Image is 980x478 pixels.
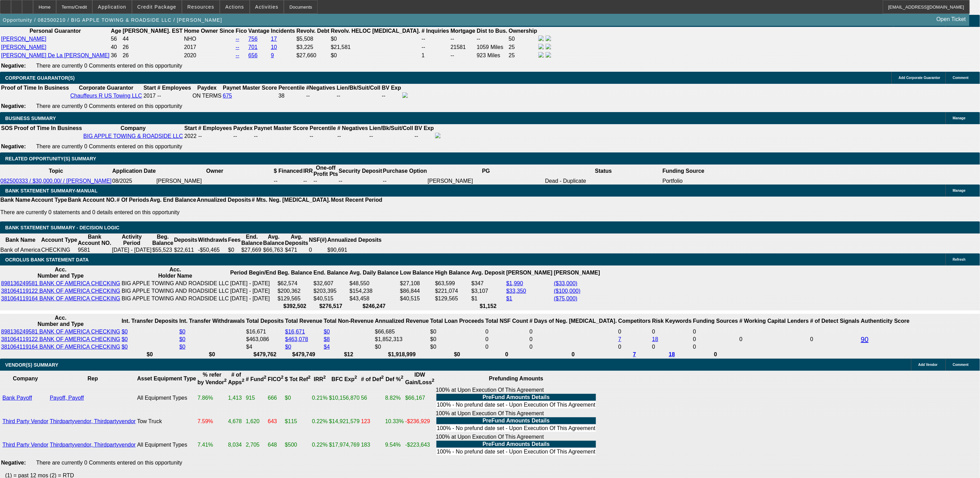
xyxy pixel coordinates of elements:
[324,336,330,342] a: $8
[327,233,382,247] th: Annualized Deposits
[122,329,128,335] a: $0
[41,233,78,247] th: Account Type
[313,178,338,185] td: --
[402,92,408,98] img: facebook-icon.png
[285,233,309,247] th: Avg. Deposits
[330,43,421,51] td: $21,581
[143,92,156,100] td: 2017
[174,233,198,247] th: Deposits
[112,178,156,185] td: 08/2025
[506,296,513,301] a: $1
[246,328,284,335] td: $16,671
[3,17,222,23] span: Opportunity / 082500210 / BIG APPLE TOWING & ROADSIDE LLC / [PERSON_NAME]
[375,336,429,342] div: $1,852,313
[323,315,374,328] th: Total Non-Revenue
[36,103,182,109] span: There are currently 0 Comments entered on this opportunity
[538,44,544,49] img: facebook-icon.png
[14,125,82,132] th: Proof of Time In Business
[277,266,312,279] th: Beg. Balance
[662,165,705,178] th: Funding Source
[953,189,966,192] span: Manage
[122,344,128,350] a: $0
[529,343,617,350] td: 0
[236,44,239,50] a: --
[554,296,578,301] a: ($75,000)
[336,92,381,100] td: --
[198,133,202,139] span: --
[306,93,336,99] div: --
[179,344,186,350] a: $0
[5,188,97,193] span: BANK STATEMENT SUMMARY-MANUAL
[277,280,312,287] td: $62,574
[471,288,505,295] td: $3,107
[285,351,323,358] th: $479,749
[196,197,251,203] th: Annualized Deposits
[529,315,617,328] th: # Days of Neg. [MEDICAL_DATA].
[427,178,545,185] td: [PERSON_NAME]
[2,442,48,448] a: Third Party Vendor
[652,336,658,342] a: 18
[277,288,312,295] td: $200,362
[323,351,374,358] th: $12
[149,197,197,203] th: Avg. End Balance
[381,92,401,100] td: --
[652,328,692,335] td: 0
[430,343,484,350] td: $0
[810,315,860,328] th: # of Detect Signals
[285,336,308,342] a: $463,078
[450,35,476,43] td: --
[50,418,136,424] a: Thirdpartyvendor, Thirdpartyvendor
[400,266,434,279] th: Low Balance
[122,52,183,59] td: 26
[296,43,330,51] td: $3,225
[374,315,429,328] th: Annualized Revenue
[248,28,269,34] b: Vantage
[132,0,182,13] button: Credit Package
[184,35,235,43] td: NHO
[50,395,84,401] a: Payoff, Payoff
[98,4,126,10] span: Application
[121,280,229,287] td: BIG APPLE TOWING AND ROADSIDE LLC
[430,336,484,343] td: $0
[198,247,228,253] td: -$50,465
[174,247,198,253] td: $22,611
[228,233,241,247] th: Fees
[1,336,120,342] a: 381064119122 BANK OF AMERICA CHECKING
[179,351,245,358] th: $0
[274,165,303,178] th: $ Financed
[349,266,399,279] th: Avg. Daily Balance
[1,344,120,350] a: 381064119164 BANK OF AMERICA CHECKING
[1,52,110,58] a: [PERSON_NAME] De La [PERSON_NAME]
[400,288,434,295] td: $86,844
[192,92,222,100] td: ON TERMS
[274,178,303,185] td: --
[476,52,508,59] td: 923 Miles
[652,343,692,350] td: 0
[111,43,122,51] td: 40
[400,280,434,287] td: $27,108
[230,266,276,279] th: Period Begin/End
[618,315,651,328] th: Competitors
[313,295,348,302] td: $40,515
[485,328,528,335] td: 0
[435,266,470,279] th: High Balance
[236,28,247,34] b: Fico
[271,52,274,58] a: 9
[156,178,274,185] td: [PERSON_NAME]
[546,44,551,49] img: linkedin-icon.png
[179,329,186,335] a: $0
[251,197,331,203] th: # Mts. Neg. [MEDICAL_DATA].
[250,0,284,13] button: Activities
[485,343,528,350] td: 0
[236,36,239,42] a: --
[485,315,528,328] th: Sum of the Total NSF Count and Total Overdraft Fee Count from Ocrolus
[369,132,413,140] td: --
[271,44,277,50] a: 10
[508,35,538,43] td: 50
[184,28,234,34] b: Home Owner Since
[230,280,276,287] td: [DATE] - [DATE]
[241,247,263,253] td: $27,669
[538,52,544,58] img: facebook-icon.png
[187,4,214,10] span: Resources
[546,36,551,41] img: linkedin-icon.png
